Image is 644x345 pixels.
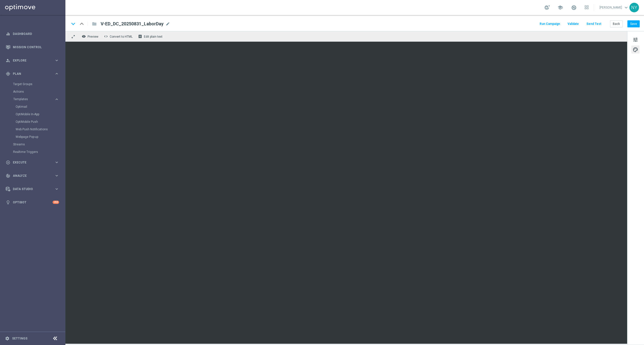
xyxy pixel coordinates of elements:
[633,36,638,43] span: tune
[82,34,86,38] i: remove_red_eye
[53,201,59,204] div: +10
[6,45,59,49] button: Mission Control
[88,35,98,38] span: Preview
[6,174,10,178] i: track_changes
[54,160,59,165] i: keyboard_arrow_right
[54,71,59,76] i: keyboard_arrow_right
[633,46,638,53] span: palette
[6,72,59,76] button: gps_fixed Plan keyboard_arrow_right
[631,45,639,53] button: palette
[6,40,59,54] div: Mission Control
[629,3,639,12] div: NY
[13,27,59,40] a: Dashboard
[627,20,640,27] button: Save
[110,35,133,38] span: Convert to HTML
[166,22,170,26] span: mode_edit
[6,187,54,191] div: Data Studio
[16,126,65,133] div: Web Push Notifications
[5,336,10,341] i: settings
[599,4,629,11] a: [PERSON_NAME]keyboard_arrow_down
[16,118,65,126] div: OptiMobile Push
[6,32,59,36] button: equalizer Dashboard
[6,72,10,76] i: gps_fixed
[13,59,54,62] span: Explore
[101,21,164,27] span: V-ED_DC_20250831_LaborDay
[13,90,52,94] a: Actions
[138,34,142,38] i: receipt
[6,196,59,209] div: Optibot
[13,97,59,101] button: Templates keyboard_arrow_right
[54,97,59,102] i: keyboard_arrow_right
[6,187,59,191] button: Data Studio keyboard_arrow_right
[567,21,580,27] button: Validate
[13,141,65,148] div: Streams
[6,200,59,204] button: lightbulb Optibot +10
[16,127,52,131] a: Web Push Notifications
[80,33,101,40] button: remove_red_eye Preview
[13,40,59,54] a: Mission Control
[6,59,59,63] button: person_search Explore keyboard_arrow_right
[6,32,10,36] i: equalizer
[69,20,77,28] i: keyboard_arrow_down
[13,98,49,101] span: Templates
[6,58,10,63] i: person_search
[6,72,54,76] div: Plan
[13,142,52,146] a: Streams
[137,33,165,40] button: receipt Edit plain text
[13,188,54,191] span: Data Studio
[54,58,59,63] i: keyboard_arrow_right
[13,196,53,209] a: Optibot
[6,160,59,164] button: play_circle_outline Execute keyboard_arrow_right
[13,72,54,75] span: Plan
[13,161,54,164] span: Execute
[13,82,52,86] a: Target Groups
[13,148,65,156] div: Realtime Triggers
[6,58,54,63] div: Explore
[16,120,52,124] a: OptiMobile Push
[16,105,52,109] a: Optimail
[631,35,639,43] button: tune
[6,160,54,165] div: Execute
[623,5,629,10] span: keyboard_arrow_down
[16,135,52,139] a: Webpage Pop-up
[6,200,10,205] i: lightbulb
[13,150,52,154] a: Realtime Triggers
[16,110,65,118] div: OptiMobile In-App
[610,20,623,27] button: Back
[16,112,52,116] a: OptiMobile In-App
[13,88,65,95] div: Actions
[6,174,54,178] div: Analyze
[6,174,59,178] button: track_changes Analyze keyboard_arrow_right
[13,80,65,88] div: Target Groups
[16,133,65,141] div: Webpage Pop-up
[568,22,579,26] span: Validate
[104,34,108,38] span: code
[539,21,561,27] button: Run Campaign
[103,33,135,40] button: code Convert to HTML
[144,35,163,38] span: Edit plain text
[586,21,602,27] button: Send Test
[13,95,65,141] div: Templates
[557,5,563,10] span: school
[54,173,59,178] i: keyboard_arrow_right
[13,174,54,177] span: Analyze
[6,160,10,165] i: play_circle_outline
[12,337,27,340] a: Settings
[16,103,65,110] div: Optimail
[54,187,59,191] i: keyboard_arrow_right
[13,98,54,101] div: Templates
[6,27,59,40] div: Dashboard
